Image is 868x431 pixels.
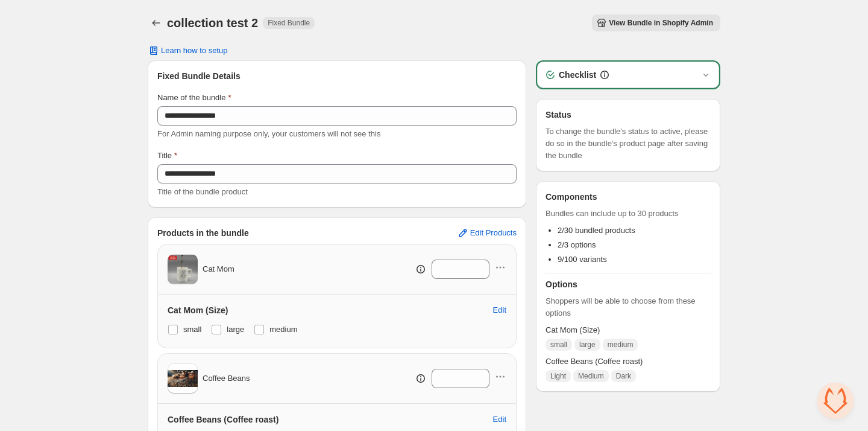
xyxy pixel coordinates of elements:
span: Coffee Beans [203,372,250,385]
h3: Fixed Bundle Details [157,70,517,82]
button: Back [148,14,165,31]
span: small [550,340,567,350]
span: medium [269,325,297,334]
img: Coffee Beans [168,370,198,388]
span: Learn how to setup [161,46,228,56]
span: Cat Mom (Size) [546,324,711,336]
span: 2/3 options [558,240,596,249]
span: For Admin naming purpose only, your customers will not see this [157,129,380,138]
h3: Products in the bundle [157,227,249,239]
span: Shoppers will be able to choose from these options [546,295,711,319]
h1: collection test 2 [167,16,258,30]
span: Bundles can include up to 30 products [546,208,711,220]
h3: Checklist [559,69,596,81]
span: Title of the bundle product [157,187,248,196]
span: Fixed Bundle [268,18,310,28]
span: Edit [493,305,506,315]
label: Name of the bundle [157,92,231,104]
h3: Components [546,191,597,203]
span: Dark [616,371,631,381]
h3: Cat Mom (Size) [168,304,228,316]
span: Cat Mom [203,263,234,275]
span: Coffee Beans (Coffee roast) [546,356,711,368]
button: View Bundle in Shopify Admin [592,14,720,31]
span: Edit Products [470,228,517,238]
h3: Status [546,109,711,121]
span: large [579,340,596,350]
button: Learn how to setup [140,42,235,59]
span: large [227,325,244,334]
a: Open chat [817,383,854,419]
button: Edit [486,301,514,320]
label: Title [157,150,177,162]
button: Edit [486,410,514,429]
h3: Options [546,278,711,290]
img: Cat Mom [168,255,198,284]
span: 9/100 variants [558,255,607,264]
button: Edit Products [450,223,524,243]
span: Light [550,371,566,381]
span: small [183,325,201,334]
span: 2/30 bundled products [558,226,635,235]
span: Edit [493,415,506,424]
h3: Coffee Beans (Coffee roast) [168,413,278,426]
span: View Bundle in Shopify Admin [609,18,713,28]
span: To change the bundle's status to active, please do so in the bundle's product page after saving t... [546,126,711,162]
span: Medium [578,371,604,381]
span: medium [608,340,634,350]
